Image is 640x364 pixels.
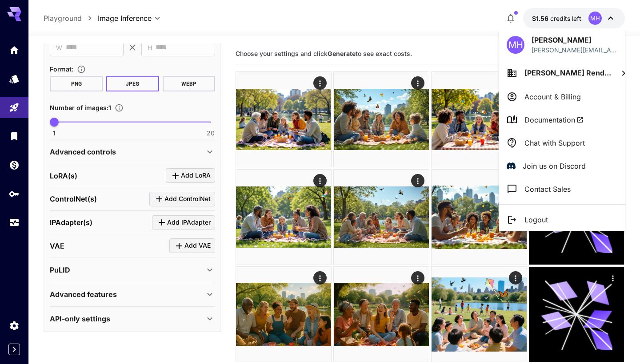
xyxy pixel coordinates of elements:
[524,91,581,102] p: Account & Billing
[499,61,625,85] button: [PERSON_NAME] Rend...
[524,214,548,225] p: Logout
[524,115,584,125] span: Documentation
[507,36,524,54] div: MH
[532,45,617,55] p: [PERSON_NAME][EMAIL_ADDRESS][PERSON_NAME][DOMAIN_NAME]
[532,45,617,55] div: marcel.rendon@shipedge.com
[524,68,611,77] span: [PERSON_NAME] Rend...
[524,138,585,148] p: Chat with Support
[524,184,571,194] p: Contact Sales
[523,161,586,171] p: Join us on Discord
[532,35,617,45] p: [PERSON_NAME]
